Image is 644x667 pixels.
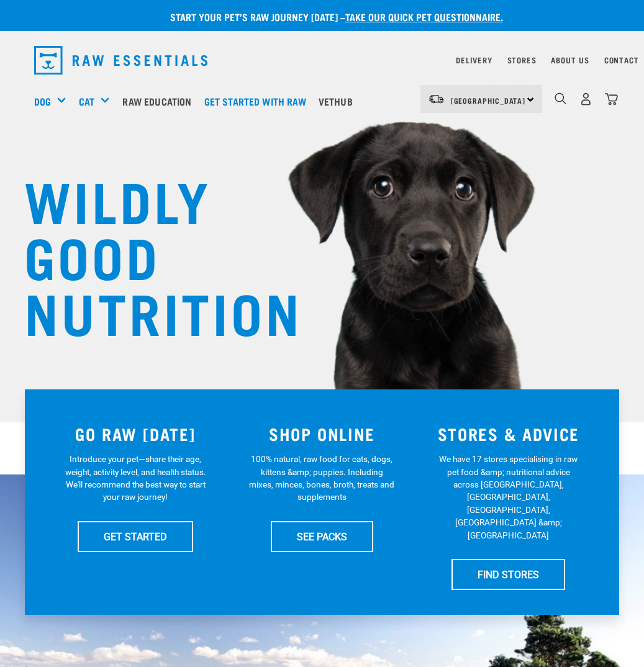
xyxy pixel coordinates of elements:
[604,58,639,62] a: Contact
[78,521,193,552] a: GET STARTED
[507,58,537,62] a: Stores
[24,41,620,79] nav: dropdown navigation
[119,76,201,126] a: Raw Education
[456,58,492,62] a: Delivery
[428,94,445,105] img: van-moving.png
[50,424,221,443] h3: GO RAW [DATE]
[24,171,273,338] h1: WILDLY GOOD NUTRITION
[435,453,581,542] p: We have 17 stores specialising in raw pet food &amp; nutritional advice across [GEOGRAPHIC_DATA],...
[605,93,618,106] img: home-icon@2x.png
[555,93,566,104] img: home-icon-1@2x.png
[34,46,208,75] img: Raw Essentials Logo
[201,76,315,126] a: Get started with Raw
[34,94,51,109] a: Dog
[315,76,362,126] a: Vethub
[271,521,373,552] a: SEE PACKS
[236,424,407,443] h3: SHOP ONLINE
[451,98,526,102] span: [GEOGRAPHIC_DATA]
[551,58,589,62] a: About Us
[249,453,395,504] p: 100% natural, raw food for cats, dogs, kittens &amp; puppies. Including mixes, minces, bones, bro...
[79,94,94,109] a: Cat
[579,93,592,106] img: user.png
[423,424,594,443] h3: STORES & ADVICE
[345,14,503,19] a: take our quick pet questionnaire.
[451,559,565,590] a: FIND STORES
[63,453,209,504] p: Introduce your pet—share their age, weight, activity level, and health status. We'll recommend th...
